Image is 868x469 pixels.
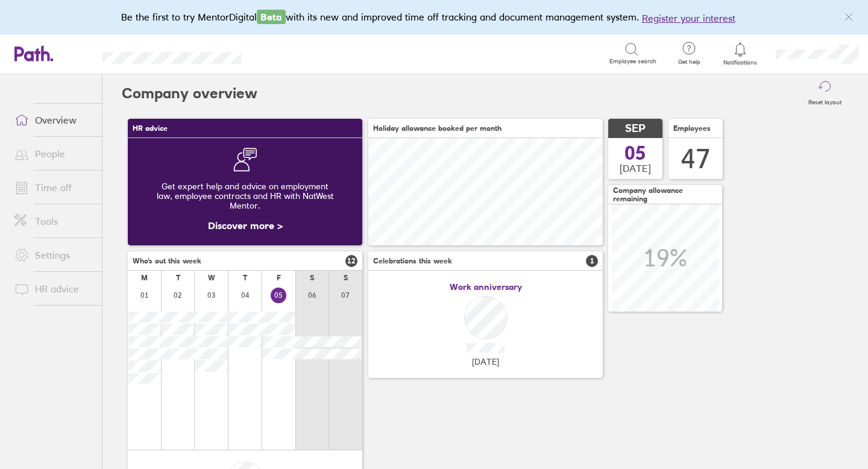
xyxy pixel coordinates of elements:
span: 05 [624,143,646,163]
span: Notifications [721,59,760,66]
a: People [5,142,102,166]
div: T [243,274,247,282]
span: [DATE] [472,357,499,367]
span: Company allowance remaining [613,186,717,203]
span: HR advice [133,124,168,133]
div: Be the first to try MentorDigital with its new and improved time off tracking and document manage... [121,10,747,25]
div: S [344,274,348,282]
div: Get expert help and advice on employment law, employee contracts and HR with NatWest Mentor. [137,172,353,220]
h2: Company overview [122,74,257,113]
span: Work anniversary [450,282,522,292]
div: F [277,274,281,282]
div: Search [274,48,304,58]
a: Discover more > [208,219,283,231]
span: SEP [625,122,646,135]
a: Notifications [721,41,760,66]
span: 1 [586,255,598,267]
div: T [176,274,180,282]
span: Celebrations this week [373,257,452,265]
span: Employee search [609,58,656,65]
a: Time off [5,175,102,200]
a: Overview [5,108,102,132]
div: S [310,274,314,282]
span: Who's out this week [133,257,201,265]
span: Employees [673,124,711,133]
button: Register your interest [642,11,735,25]
a: Tools [5,209,102,233]
div: W [208,274,215,282]
a: Settings [5,243,102,267]
label: Reset layout [801,95,849,106]
span: Holiday allowance booked per month [373,124,502,133]
a: HR advice [5,277,102,301]
div: 47 [681,143,710,174]
div: M [141,274,148,282]
span: 12 [345,255,357,267]
span: [DATE] [620,163,651,174]
span: Get help [670,58,709,66]
span: Beta [257,10,286,24]
button: Reset layout [801,74,849,113]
